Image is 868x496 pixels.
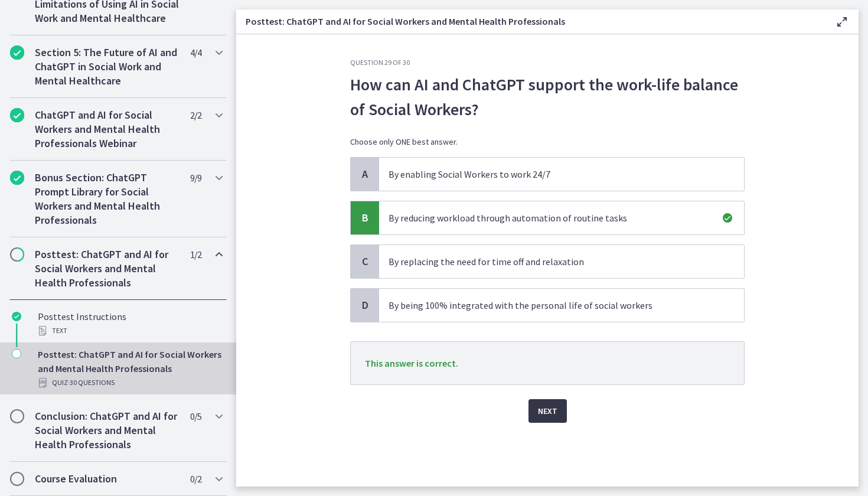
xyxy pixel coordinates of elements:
[10,108,24,122] i: Completed
[246,14,816,28] h3: Posttest: ChatGPT and AI for Social Workers and Mental Health Professionals
[35,108,179,151] h2: ChatGPT and AI for Social Workers and Mental Health Professionals Webinar
[35,247,179,290] h2: Posttest: ChatGPT and AI for Social Workers and Mental Health Professionals
[358,254,372,269] span: C
[35,409,179,452] h2: Conclusion: ChatGPT and AI for Social Workers and Mental Health Professionals
[35,171,179,227] h2: Bonus Section: ChatGPT Prompt Library for Social Workers and Mental Health Professionals
[389,167,711,181] p: By enabling Social Workers to work 24/7
[358,167,372,181] span: A
[190,108,201,122] span: 2 / 2
[389,211,711,225] p: By reducing workload through automation of routine tasks
[350,136,745,148] p: Choose only ONE best answer.
[12,312,21,321] i: Completed
[358,211,372,225] span: B
[350,72,745,122] p: How can AI and ChatGPT support the work-life balance of Social Workers?
[68,376,115,390] span: · 30 Questions
[35,45,179,88] h2: Section 5: The Future of AI and ChatGPT in Social Work and Mental Healthcare
[538,404,557,418] span: Next
[190,247,201,262] span: 1 / 2
[528,399,567,423] button: Next
[350,58,745,67] h3: Question 29 of 30
[190,409,201,423] span: 0 / 5
[35,472,179,486] h2: Course Evaluation
[358,298,372,312] span: D
[190,472,201,486] span: 0 / 2
[38,324,222,338] div: Text
[389,254,711,269] p: By replacing the need for time off and relaxation
[389,298,711,312] p: By being 100% integrated with the personal life of social workers
[10,171,24,185] i: Completed
[38,347,222,390] div: Posttest: ChatGPT and AI for Social Workers and Mental Health Professionals
[38,309,222,338] div: Posttest Instructions
[190,45,201,60] span: 4 / 4
[38,376,222,390] div: Quiz
[190,171,201,185] span: 9 / 9
[10,45,24,60] i: Completed
[365,357,458,369] span: This answer is correct.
